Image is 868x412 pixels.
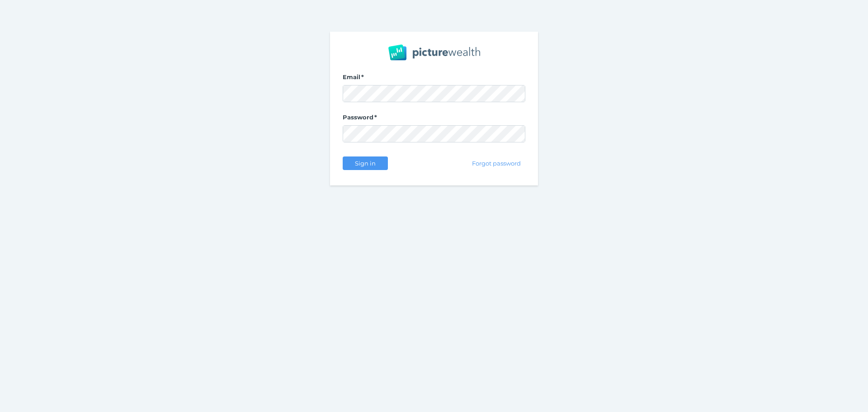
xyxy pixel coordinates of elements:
label: Password [343,114,525,125]
button: Sign in [343,156,388,170]
button: Forgot password [468,156,525,170]
img: PW [388,44,480,61]
span: Sign in [351,160,379,167]
span: Forgot password [468,160,525,167]
label: Email [343,73,525,85]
